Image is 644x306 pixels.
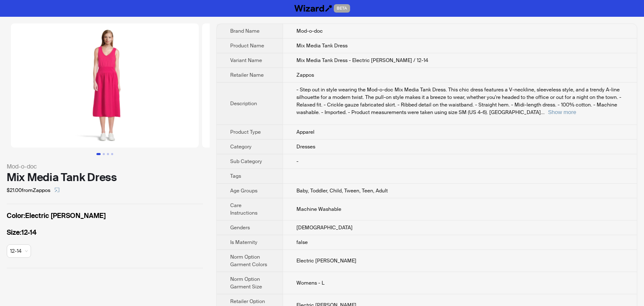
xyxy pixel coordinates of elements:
span: available [10,245,28,257]
div: $21.00 from Zappos [7,184,203,197]
div: - Step out in style wearing the Mod-o-doc Mix Media Tank Dress. This chic dress features a V-neck... [296,86,623,116]
span: Size : [7,228,21,237]
span: Mix Media Tank Dress - Electric [PERSON_NAME] / 12-14 [296,57,428,64]
span: Product Type [230,129,261,135]
span: BETA [334,4,350,13]
span: Category [230,143,252,150]
span: Care Instructions [230,202,257,216]
span: Sub Category [230,158,262,165]
span: Zappos [296,72,314,78]
span: Norm Option Garment Size [230,276,262,290]
div: Mix Media Tank Dress [7,171,203,184]
span: Color : [7,211,25,220]
span: Dresses [296,143,315,150]
span: [DEMOGRAPHIC_DATA] [296,224,353,231]
span: Mix Media Tank Dress [296,42,348,49]
span: Electric [PERSON_NAME] [296,257,356,264]
span: false [296,239,308,246]
span: Machine Washable [296,206,341,213]
span: Age Groups [230,187,257,194]
span: - [296,158,299,165]
label: Electric [PERSON_NAME] [7,211,203,221]
span: Norm Option Garment Colors [230,254,267,268]
span: Is Maternity [230,239,257,246]
button: Go to slide 4 [111,153,113,155]
span: - Step out in style wearing the Mod-o-doc Mix Media Tank Dress. This chic dress features a V-neck... [296,86,621,116]
button: Expand [548,109,576,115]
span: Mod-o-doc [296,28,323,34]
span: Baby, Toddler, Child, Tween, Teen, Adult [296,187,388,194]
button: Go to slide 2 [103,153,105,155]
div: Mod-o-doc [7,162,203,171]
button: Go to slide 3 [107,153,109,155]
span: Womens - L [296,280,325,286]
img: Mix Media Tank Dress Mix Media Tank Dress - Electric Berry / 12-14 image 2 [202,23,390,148]
span: Apparel [296,129,314,135]
button: Go to slide 1 [96,153,101,155]
span: Retailer Name [230,72,264,78]
label: 12-14 [7,228,203,238]
span: Variant Name [230,57,262,64]
span: ... [541,109,545,116]
span: Genders [230,224,250,231]
span: Product Name [230,42,264,49]
span: Tags [230,173,241,179]
span: Description [230,100,257,107]
img: Mix Media Tank Dress Mix Media Tank Dress - Electric Berry / 12-14 image 1 [11,23,199,148]
span: Brand Name [230,28,260,34]
span: select [55,187,60,192]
